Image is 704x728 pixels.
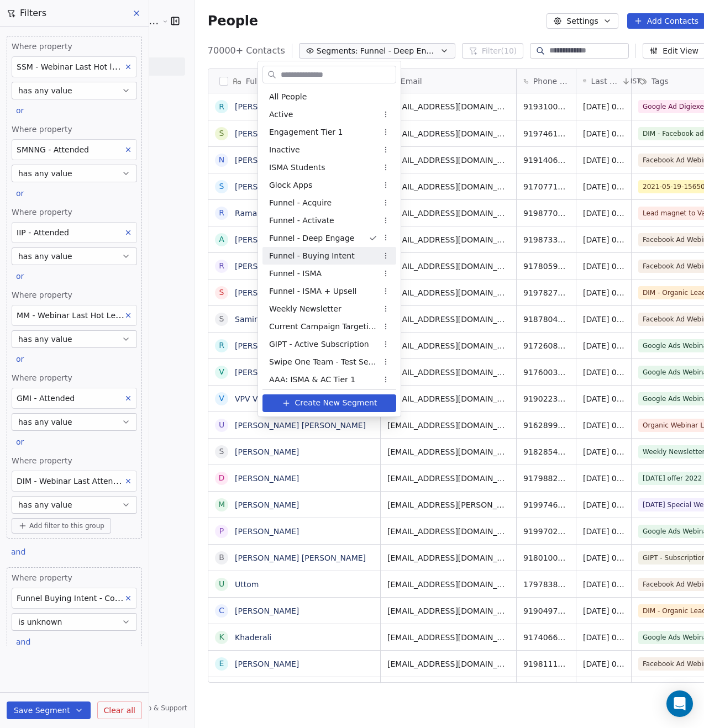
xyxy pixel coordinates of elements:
span: Current Campaign Targeting [269,321,377,333]
span: Funnel - ISMA + Upsell [269,286,356,297]
span: Active [269,109,293,120]
span: GIPT - Active Subscription [269,339,369,350]
span: Swipe One Team - Test Segment [269,356,377,368]
span: Inactive [269,144,300,156]
span: Weekly Newsletter [269,303,342,315]
span: Create New Segment [295,397,377,409]
span: Funnel - Buying Intent [269,250,355,262]
span: Funnel - ISMA [269,268,322,279]
span: All People [269,91,307,103]
span: ISMA Students [269,162,325,173]
span: Funnel - Deep Engage [269,233,354,244]
span: Funnel - Acquire [269,197,332,209]
span: Funnel - Activate [269,215,334,226]
span: Glock Apps [269,180,312,191]
span: AAA: ISMA & AC Tier 1 [269,374,355,386]
button: Create New Segment [262,394,396,412]
span: Engagement Tier 1 [269,126,343,138]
